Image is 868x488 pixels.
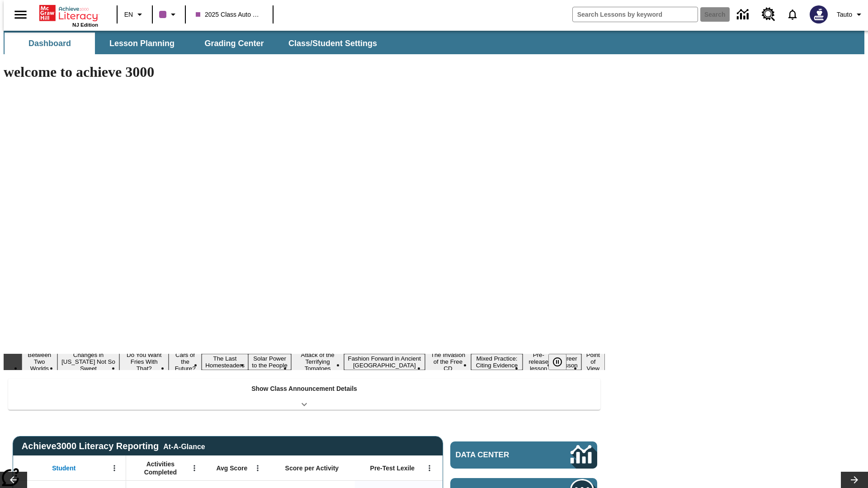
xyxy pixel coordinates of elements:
a: Data Center [731,2,756,27]
div: Pause [548,354,576,370]
button: Slide 5 The Last Homesteaders [202,354,248,370]
div: Show Class Announcement Details [8,379,600,410]
a: Data Center [450,441,597,469]
button: Lesson carousel, Next [841,472,868,488]
a: Resource Center, Will open in new tab [756,2,781,27]
div: Home [39,3,98,28]
span: EN [124,10,133,19]
div: At-A-Glance [163,441,205,451]
span: Pre-Test Lexile [370,464,415,472]
button: Slide 4 Cars of the Future? [169,350,202,373]
span: Avg Score [216,464,247,472]
span: Achieve3000 Literacy Reporting [22,441,205,451]
span: Data Center [456,450,540,460]
div: SubNavbar [4,33,385,54]
a: Home [39,4,98,22]
button: Open Menu [188,461,201,475]
button: Profile/Settings [833,6,868,23]
span: Tauto [837,10,852,19]
span: Score per Activity [285,464,339,472]
button: Open Menu [108,461,121,475]
p: Show Class Announcement Details [251,384,357,394]
button: Language: EN, Select a language [120,6,149,23]
button: Open side menu [7,1,34,28]
h1: welcome to achieve 3000 [4,64,605,80]
span: 2025 Class Auto Grade 13 [196,10,263,19]
button: Grading Center [189,33,279,54]
button: Class/Student Settings [281,33,384,54]
span: Activities Completed [131,460,190,476]
button: Slide 11 Pre-release lesson [523,350,555,373]
button: Pause [548,354,566,370]
span: Lesson Planning [109,38,175,49]
input: search field [573,7,698,22]
img: Avatar [810,5,828,23]
button: Slide 7 Attack of the Terrifying Tomatoes [291,350,344,373]
button: Slide 2 Changes in Hawaii Not So Sweet [57,350,120,373]
button: Slide 10 Mixed Practice: Citing Evidence [471,354,523,370]
button: Select a new avatar [804,3,833,26]
button: Dashboard [5,33,95,54]
div: SubNavbar [4,31,864,54]
button: Slide 13 Point of View [581,350,605,373]
button: Slide 8 Fashion Forward in Ancient Rome [344,354,425,370]
span: NJ Edition [72,22,98,28]
span: Class/Student Settings [288,38,377,49]
button: Slide 1 Between Two Worlds [22,350,57,373]
a: Notifications [781,3,804,26]
span: Grading Center [204,38,264,49]
button: Slide 3 Do You Want Fries With That? [119,350,169,373]
button: Lesson Planning [97,33,187,54]
span: Student [52,464,75,472]
button: Open Menu [251,461,264,475]
button: Slide 6 Solar Power to the People [248,354,291,370]
span: Dashboard [28,38,71,49]
button: Slide 9 The Invasion of the Free CD [425,350,471,373]
button: Open Menu [423,461,436,475]
button: Class color is purple. Change class color [156,6,182,23]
